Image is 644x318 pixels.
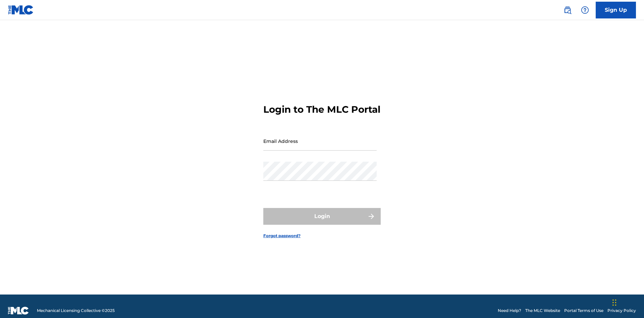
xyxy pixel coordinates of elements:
img: help [581,6,589,14]
a: Sign Up [596,2,636,18]
img: logo [8,307,29,315]
h3: Login to The MLC Portal [263,104,380,115]
div: Help [578,3,592,17]
span: Mechanical Licensing Collective © 2025 [37,308,115,314]
img: search [563,6,572,14]
img: MLC Logo [8,5,34,15]
a: Privacy Policy [607,308,636,314]
div: Drag [612,293,616,313]
a: Forgot password? [263,233,301,239]
a: Portal Terms of Use [564,308,603,314]
a: The MLC Website [525,308,560,314]
iframe: Chat Widget [610,286,644,318]
a: Public Search [561,3,574,17]
a: Need Help? [498,308,521,314]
